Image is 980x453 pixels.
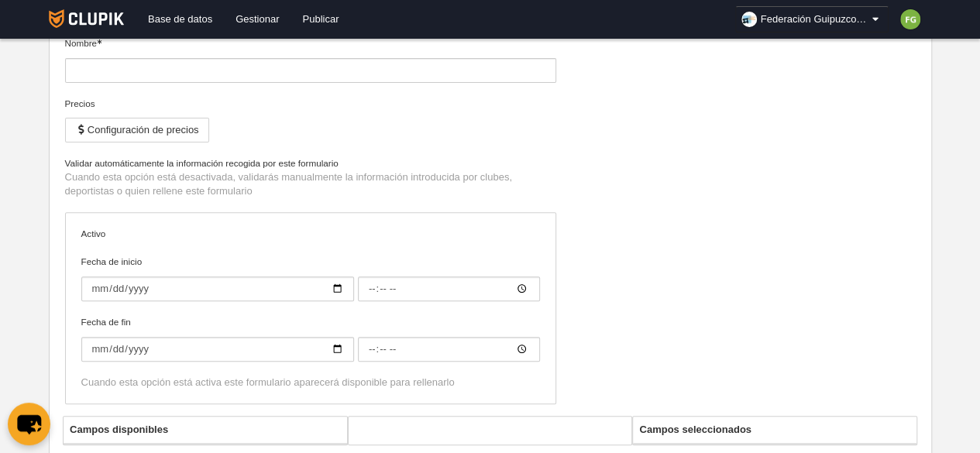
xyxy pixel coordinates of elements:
label: Fecha de inicio [81,255,540,301]
input: Fecha de inicio [358,276,540,301]
label: Nombre [65,36,556,83]
th: Campos seleccionados [633,417,916,444]
button: chat-button [8,403,50,445]
div: Cuando esta opción está activa este formulario aparecerá disponible para rellenarlo [81,376,540,390]
label: Activo [81,227,540,241]
button: Configuración de precios [65,118,209,142]
img: Oa6jit2xFCnu.30x30.jpg [741,12,757,27]
p: Cuando esta opción está desactivada, validarás manualmente la información introducida por clubes,... [65,170,556,198]
span: Federación Guipuzcoana de Voleibol [761,12,869,27]
img: Clupik [49,9,124,28]
input: Fecha de inicio [81,276,354,301]
input: Fecha de fin [81,337,354,362]
input: Fecha de fin [358,337,540,362]
input: Nombre [65,58,556,83]
label: Fecha de fin [81,315,540,362]
div: Precios [65,97,556,111]
i: Obligatorio [97,39,101,44]
label: Validar automáticamente la información recogida por este formulario [65,156,556,170]
a: Federación Guipuzcoana de Voleibol [735,6,889,33]
img: c2l6ZT0zMHgzMCZmcz05JnRleHQ9RkcmYmc9N2NiMzQy.png [900,9,920,29]
th: Campos disponibles [64,417,347,444]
